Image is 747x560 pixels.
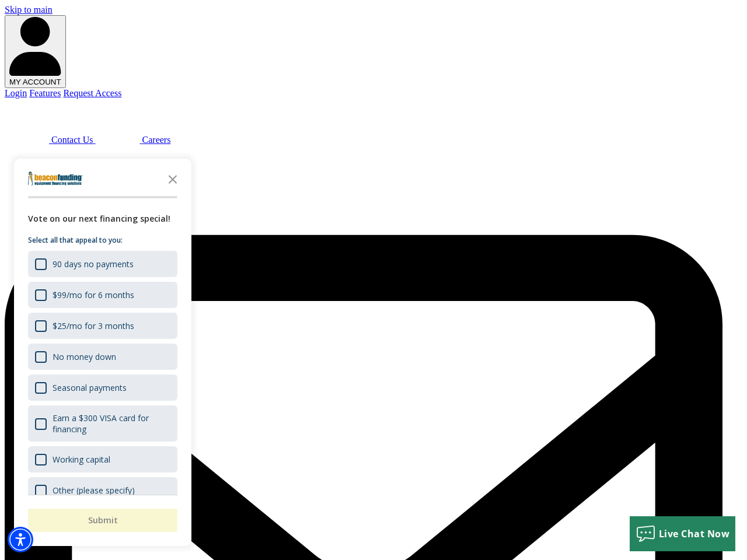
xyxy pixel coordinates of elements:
[53,382,127,393] div: Seasonal payments
[8,527,33,552] div: Accessibility Menu
[96,135,171,145] a: Beacon Funding Careers Careers - open in a new tab
[51,135,93,145] span: Contact Us
[53,320,134,331] div: $25/mo for 3 months
[5,135,96,145] a: Contact Us
[659,527,730,540] span: Live Chat Now
[63,88,121,98] a: Request Access
[53,289,134,300] div: $99/mo for 6 months
[28,477,177,503] div: Other (please specify)
[5,15,66,88] button: MY ACCOUNT
[29,88,61,98] a: Features
[53,412,170,435] div: Earn a $300 VISA card for financing
[28,374,177,401] div: Seasonal payments
[53,258,134,269] div: 90 days no payments
[53,485,135,496] div: Other (please specify)
[161,167,184,190] button: Close the survey
[14,159,191,546] div: Survey
[28,509,177,532] button: Submit
[142,135,171,145] span: Careers
[28,344,177,370] div: No money down
[28,171,83,185] img: Company logo
[5,5,53,15] a: Skip to main
[5,99,49,143] img: Beacon Funding chat
[28,282,177,308] div: $99/mo for 6 months
[28,235,177,246] p: Select all that appeal to you:
[28,313,177,339] div: $25/mo for 3 months
[28,405,177,442] div: Earn a $300 VISA card for financing
[28,251,177,277] div: 90 days no payments
[630,516,736,551] button: Live Chat Now
[5,88,27,98] a: Login - open in a new tab
[28,212,177,225] div: Vote on our next financing special!
[53,454,110,465] div: Working capital
[28,446,177,473] div: Working capital
[53,351,116,362] div: No money down
[96,99,140,143] img: Beacon Funding Careers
